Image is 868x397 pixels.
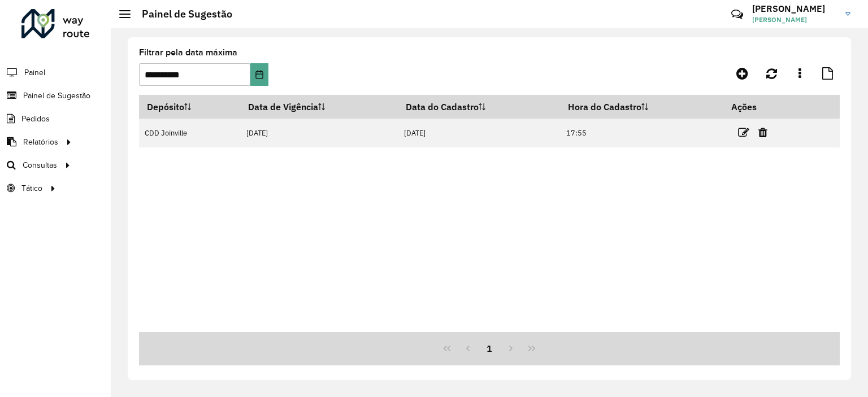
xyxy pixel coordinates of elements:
th: Hora do Cadastro [561,95,724,119]
th: Ações [723,95,791,119]
td: CDD Joinville [139,119,241,147]
td: 17:55 [561,119,724,147]
h2: Painel de Sugestão [131,8,232,20]
a: Editar [738,125,749,140]
button: 1 [479,338,500,359]
a: Excluir [758,125,767,140]
th: Data de Vigência [241,95,398,119]
span: Consultas [23,159,57,171]
a: Contato Rápido [725,2,749,27]
button: Choose Date [250,63,268,86]
h3: [PERSON_NAME] [752,3,837,14]
span: Painel [24,67,45,78]
td: [DATE] [241,119,398,147]
span: Tático [21,182,42,194]
span: Pedidos [21,113,50,125]
span: Painel de Sugestão [23,90,90,102]
label: Filtrar pela data máxima [139,46,237,59]
span: Relatórios [23,136,58,148]
th: Depósito [139,95,241,119]
td: [DATE] [398,119,560,147]
th: Data do Cadastro [398,95,560,119]
span: [PERSON_NAME] [752,15,837,25]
